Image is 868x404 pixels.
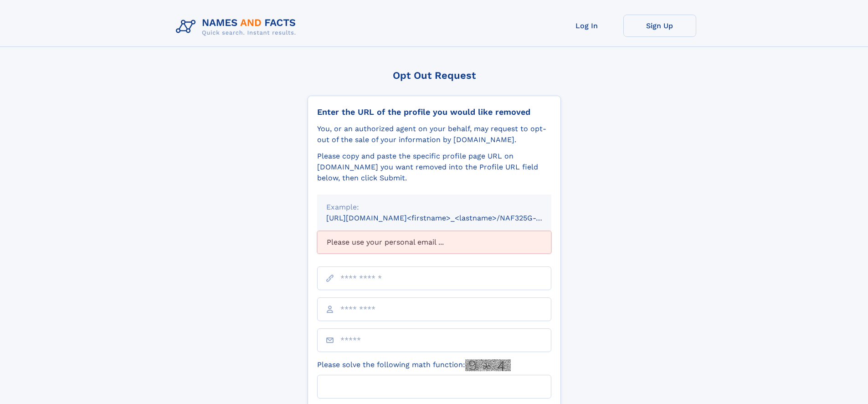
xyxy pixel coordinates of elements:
div: Example: [326,202,542,213]
a: Log In [550,15,623,37]
div: You, or an authorized agent on your behalf, may request to opt-out of the sale of your informatio... [317,123,551,145]
div: Enter the URL of the profile you would like removed [317,107,551,117]
a: Sign Up [623,15,696,37]
small: [URL][DOMAIN_NAME]<firstname>_<lastname>/NAF325G-xxxxxxxx [326,214,569,222]
div: Please use your personal email ... [317,231,551,254]
div: Please copy and paste the specific profile page URL on [DOMAIN_NAME] you want removed into the Pr... [317,151,551,184]
div: Opt Out Request [308,70,561,81]
img: Logo Names and Facts [172,15,303,39]
label: Please solve the following math function: [317,359,511,371]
